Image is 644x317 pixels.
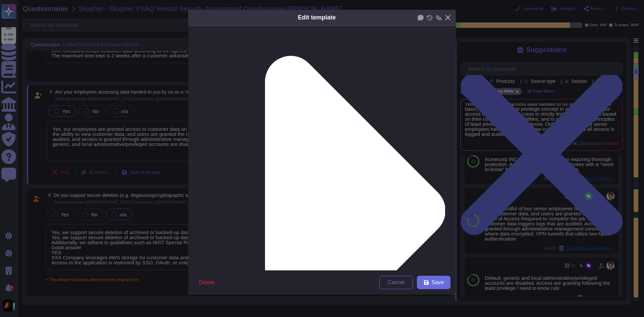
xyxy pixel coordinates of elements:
button: Cancel [379,276,413,289]
button: Close [443,12,453,23]
div: Edit template [298,13,336,22]
span: Save [432,280,444,285]
span: Delete [199,280,214,285]
button: Save [417,276,450,289]
button: Delete [194,276,220,289]
span: Cancel [388,280,405,285]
